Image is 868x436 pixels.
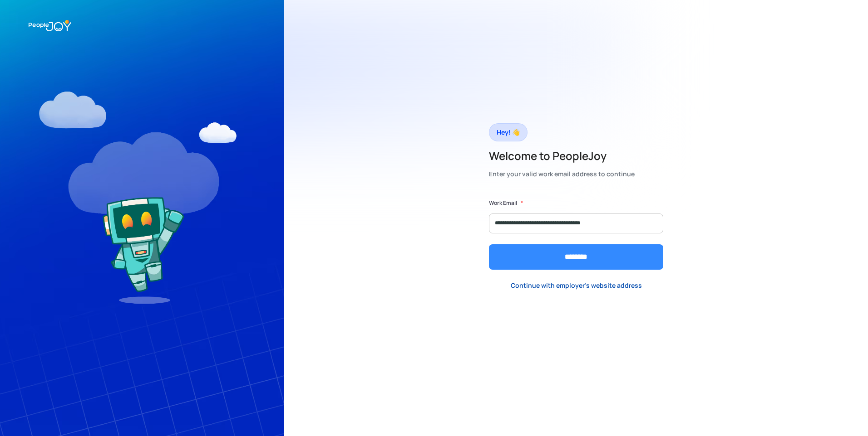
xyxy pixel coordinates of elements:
[489,168,635,180] div: Enter your valid work email address to continue
[489,199,517,208] label: Work Email
[489,199,663,270] form: Form
[503,276,649,295] a: Continue with employer's website address
[497,126,520,139] div: Hey! 👋
[489,149,635,163] h2: Welcome to PeopleJoy
[511,281,642,290] div: Continue with employer's website address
